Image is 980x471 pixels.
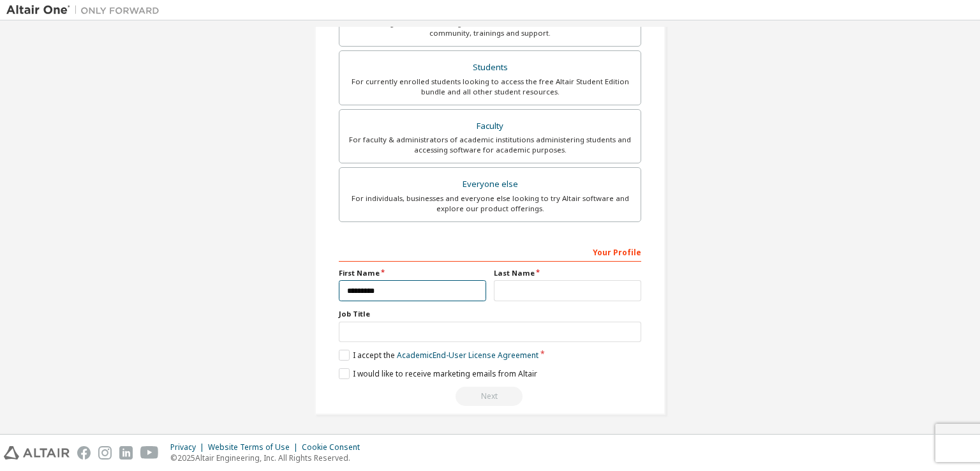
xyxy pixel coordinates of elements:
img: Altair One [6,4,166,17]
div: Cookie Consent [302,442,367,452]
img: facebook.svg [77,446,91,460]
p: © 2025 Altair Engineering, Inc. All Rights Reserved. [170,452,367,463]
img: instagram.svg [98,446,112,460]
div: Students [347,59,633,77]
div: Privacy [170,442,208,452]
div: For currently enrolled students looking to access the free Altair Student Edition bundle and all ... [347,77,633,97]
label: Last Name [494,268,641,278]
label: I would like to receive marketing emails from Altair [339,368,537,379]
a: Academic End-User License Agreement [397,350,538,361]
label: First Name [339,268,486,278]
div: Read and acccept EULA to continue [339,387,641,406]
div: For existing customers looking to access software downloads, HPC resources, community, trainings ... [347,18,633,38]
img: youtube.svg [140,446,159,460]
div: Your Profile [339,241,641,262]
img: altair_logo.svg [4,446,70,460]
label: I accept the [339,350,538,361]
img: linkedin.svg [119,446,133,460]
div: Faculty [347,117,633,135]
label: Job Title [339,309,641,319]
div: For individuals, businesses and everyone else looking to try Altair software and explore our prod... [347,193,633,214]
div: For faculty & administrators of academic institutions administering students and accessing softwa... [347,135,633,155]
div: Website Terms of Use [208,442,302,452]
div: Everyone else [347,176,633,193]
